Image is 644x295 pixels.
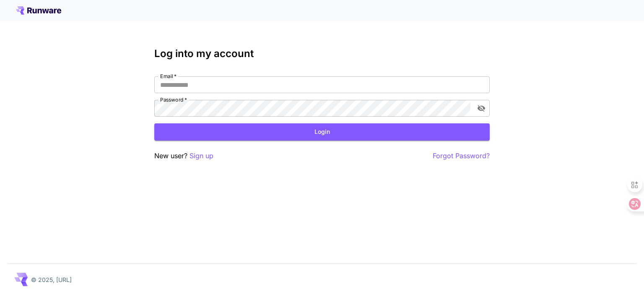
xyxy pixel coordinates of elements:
[190,151,213,161] button: Sign up
[154,48,490,60] h3: Log into my account
[160,73,177,80] label: Email
[31,275,72,284] p: © 2025, [URL]
[433,151,490,161] button: Forgot Password?
[154,151,213,161] p: New user?
[154,123,490,141] button: Login
[160,96,187,103] label: Password
[474,101,489,116] button: toggle password visibility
